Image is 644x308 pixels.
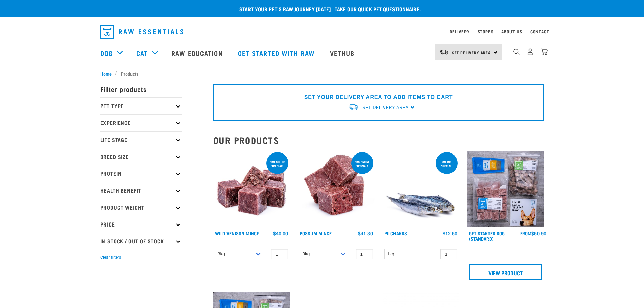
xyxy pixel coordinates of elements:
span: Set Delivery Area [452,51,491,54]
p: Life Stage [100,131,182,148]
img: NSP Dog Standard Update [467,151,544,228]
img: Four Whole Pilchards [383,151,459,228]
a: Possum Mince [300,232,332,234]
span: Home [100,70,112,77]
input: 1 [356,249,373,259]
div: $40.00 [273,231,288,236]
a: About Us [501,30,522,33]
div: ONLINE SPECIAL! [436,157,458,171]
nav: breadcrumbs [100,70,544,77]
span: FROM [520,232,531,234]
p: SET YOUR DELIVERY AREA TO ADD ITEMS TO CART [304,93,453,101]
a: View Product [469,264,542,280]
a: Vethub [323,40,363,67]
span: Set Delivery Area [362,105,408,110]
a: Cat [136,48,148,58]
input: 1 [440,249,457,259]
a: Contact [530,30,549,33]
img: van-moving.png [439,49,449,55]
a: Delivery [450,30,469,33]
p: Product Weight [100,199,182,216]
div: 3kg online special! [266,157,288,171]
h2: Our Products [213,135,544,145]
img: home-icon@2x.png [541,48,548,55]
p: Experience [100,114,182,131]
div: $41.30 [358,231,373,236]
a: take our quick pet questionnaire. [335,7,421,10]
nav: dropdown navigation [95,22,549,41]
img: home-icon-1@2x.png [513,49,520,55]
div: 3kg online special! [351,157,373,171]
a: Wild Venison Mince [215,232,259,234]
p: In Stock / Out Of Stock [100,233,182,250]
a: Get started with Raw [231,40,323,67]
a: Stores [478,30,494,33]
img: 1102 Possum Mince 01 [298,151,375,228]
img: Raw Essentials Logo [100,25,183,39]
img: user.png [527,48,534,55]
button: Clear filters [100,254,121,260]
p: Pet Type [100,97,182,114]
img: Pile Of Cubed Wild Venison Mince For Pets [213,151,290,228]
div: $50.90 [520,231,546,236]
a: Raw Education [165,40,231,67]
p: Breed Size [100,148,182,165]
a: Get Started Dog (Standard) [469,232,505,240]
a: Dog [100,48,113,58]
div: $12.50 [443,231,457,236]
p: Price [100,216,182,233]
a: Pilchards [384,232,407,234]
p: Protein [100,165,182,182]
p: Health Benefit [100,182,182,199]
p: Filter products [100,80,182,97]
a: Home [100,70,115,77]
input: 1 [271,249,288,259]
img: van-moving.png [348,103,359,111]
